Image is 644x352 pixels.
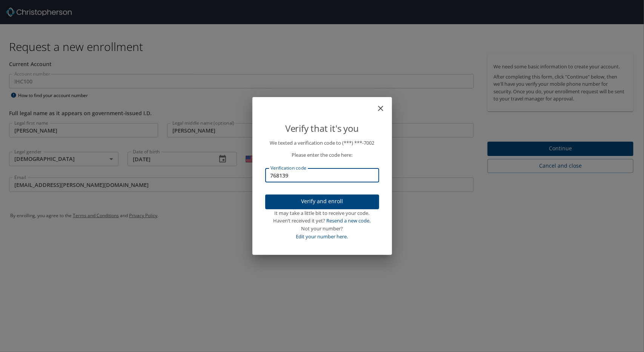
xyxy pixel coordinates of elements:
div: Haven’t received it yet? [265,217,379,225]
button: close [380,100,389,109]
div: Not your number? [265,225,379,233]
a: Resend a new code. [327,217,371,224]
button: Verify and enroll [265,195,379,209]
div: It may take a little bit to receive your code. [265,209,379,217]
p: Verify that it's you [265,121,379,136]
a: Edit your number here. [296,233,348,240]
p: We texted a verification code to (***) ***- 7002 [265,139,379,147]
p: Please enter the code here: [265,151,379,159]
span: Verify and enroll [271,197,373,206]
